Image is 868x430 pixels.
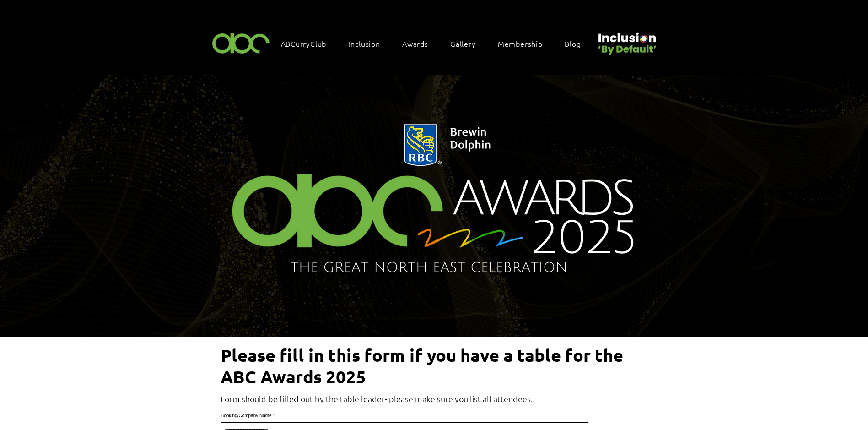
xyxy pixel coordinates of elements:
label: Booking/Company Name [221,414,588,418]
span: Awards [402,38,428,49]
img: Untitled design (22).png [595,25,658,56]
a: Membership [493,34,556,53]
a: Blog [560,34,594,53]
div: Inclusion [344,34,394,53]
div: Awards [398,34,442,53]
a: ABCurryClub [276,34,340,53]
span: Gallery [450,38,476,49]
img: ABC-Logo-Blank-Background-01-01-2.png [210,29,273,56]
span: Inclusion [349,38,380,49]
a: Gallery [446,34,490,53]
span: Blog [565,38,581,49]
span: Membership [498,38,543,49]
span: Form should be filled out by the table leader- please make sure you list all attendees. [221,393,533,404]
span: Please fill in this form if you have a table for the ABC Awards 2025 [221,344,623,387]
span: ABCurryClub [281,38,327,49]
nav: Site [276,34,595,53]
img: Northern Insights Double Pager Apr 2025.png [207,114,662,287]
